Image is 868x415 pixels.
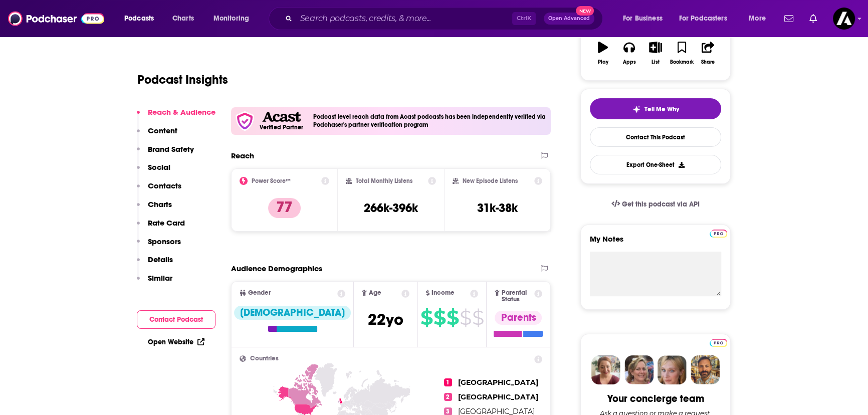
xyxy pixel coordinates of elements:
button: open menu [206,11,262,27]
a: Get this podcast via API [603,192,708,217]
button: Open AdvancedNew [544,13,594,25]
a: Show notifications dropdown [780,10,797,27]
div: Parents [495,311,542,325]
button: open menu [673,11,742,27]
p: Charts [148,199,172,209]
span: Countries [250,355,279,362]
button: tell me why sparkleTell Me Why [590,98,721,119]
h2: Total Monthly Listens [356,177,412,184]
button: Share [695,35,721,71]
button: Play [590,35,616,71]
span: For Business [623,12,663,26]
h2: Audience Demographics [231,264,322,273]
h1: Podcast Insights [137,72,228,87]
span: Gender [248,290,271,296]
div: Your concierge team [607,392,704,405]
div: Bookmark [670,59,694,65]
button: Social [137,162,170,181]
button: Sponsors [137,237,181,255]
a: Pro website [710,228,727,238]
span: $ [460,310,471,326]
input: Search podcasts, credits, & more... [296,11,512,27]
span: Charts [172,12,194,26]
span: 22 yo [368,310,403,329]
img: Acast [262,112,300,122]
img: verfied icon [235,111,255,131]
img: Barbara Profile [624,355,654,384]
img: Jules Profile [658,355,687,384]
button: Content [137,126,177,144]
button: Similar [137,273,172,292]
span: $ [420,310,432,326]
img: Podchaser - Follow, Share and Rate Podcasts [8,9,104,28]
img: Sydney Profile [591,355,620,384]
span: 1 [444,378,452,386]
div: Apps [623,59,636,65]
span: $ [447,310,459,326]
button: Rate Card [137,218,185,237]
span: Monitoring [213,12,249,26]
div: Share [701,59,715,65]
span: $ [472,310,484,326]
button: List [642,35,669,71]
span: Parental Status [502,290,533,303]
p: Details [148,255,173,264]
span: Age [369,290,381,296]
span: 2 [444,393,452,401]
button: Apps [616,35,642,71]
a: Show notifications dropdown [805,10,821,27]
span: Tell Me Why [644,105,679,113]
img: User Profile [833,8,855,30]
button: open menu [117,11,167,27]
img: Jon Profile [691,355,720,384]
button: Contacts [137,181,181,199]
span: [GEOGRAPHIC_DATA] [458,392,538,401]
p: Sponsors [148,237,181,246]
a: Open Website [148,338,204,346]
p: 77 [268,198,301,218]
span: Ctrl K [512,12,536,25]
span: $ [433,310,446,326]
h2: Power Score™ [252,177,291,184]
h5: Verified Partner [260,124,303,130]
p: Contacts [148,181,181,190]
h3: 31k-38k [477,200,518,216]
span: [GEOGRAPHIC_DATA] [458,378,538,387]
h2: Reach [231,151,254,160]
span: New [576,6,594,16]
p: Content [148,126,177,135]
button: Brand Safety [137,144,194,163]
p: Brand Safety [148,144,194,154]
p: Rate Card [148,218,185,228]
span: More [749,12,766,26]
div: List [652,59,660,65]
h4: Podcast level reach data from Acast podcasts has been independently verified via Podchaser's part... [313,113,547,128]
label: My Notes [590,234,721,252]
img: tell me why sparkle [632,105,640,113]
img: Podchaser Pro [710,230,727,238]
a: Charts [166,11,200,27]
button: Bookmark [669,35,695,71]
button: Contact Podcast [137,310,215,329]
div: Play [598,59,608,65]
span: Income [431,290,455,296]
button: open menu [616,11,675,27]
span: Logged in as AxicomUK [833,8,855,30]
p: Reach & Audience [148,107,215,117]
p: Similar [148,273,172,283]
button: Details [137,255,173,273]
h3: 266k-396k [364,200,418,216]
button: Reach & Audience [137,107,215,126]
span: For Podcasters [679,12,727,26]
span: Open Advanced [548,16,590,21]
span: Podcasts [124,12,154,26]
span: Get this podcast via API [622,200,700,209]
button: Show profile menu [833,8,855,30]
button: Charts [137,199,172,218]
div: Search podcasts, credits, & more... [278,7,612,30]
h2: New Episode Listens [463,177,518,184]
button: Export One-Sheet [590,155,721,174]
p: Social [148,162,170,172]
a: Pro website [710,337,727,347]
